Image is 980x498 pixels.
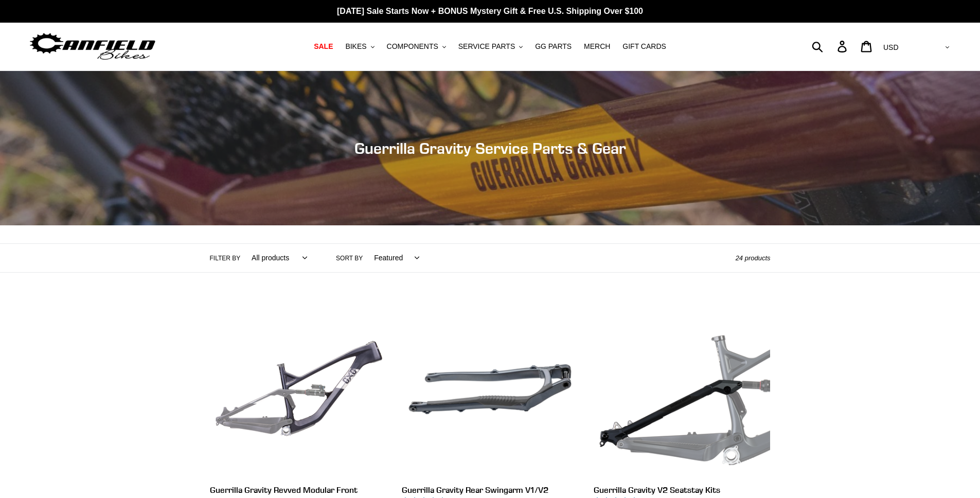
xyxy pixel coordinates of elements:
span: SERVICE PARTS [458,42,515,51]
button: BIKES [340,40,379,54]
span: Guerrilla Gravity Service Parts & Gear [354,139,626,157]
span: COMPONENTS [387,42,438,51]
label: Sort by [336,254,363,263]
span: GG PARTS [535,42,572,51]
button: COMPONENTS [382,40,451,54]
img: Canfield Bikes [28,30,157,63]
label: Filter by [210,254,241,263]
a: GG PARTS [530,40,577,54]
input: Search [817,35,844,58]
a: GIFT CARDS [617,40,671,54]
span: BIKES [345,42,366,51]
span: SALE [314,42,333,51]
span: 24 products [736,254,771,262]
span: GIFT CARDS [622,42,666,51]
button: SERVICE PARTS [453,40,528,54]
a: SALE [309,40,338,54]
a: MERCH [579,40,615,54]
span: MERCH [584,42,610,51]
